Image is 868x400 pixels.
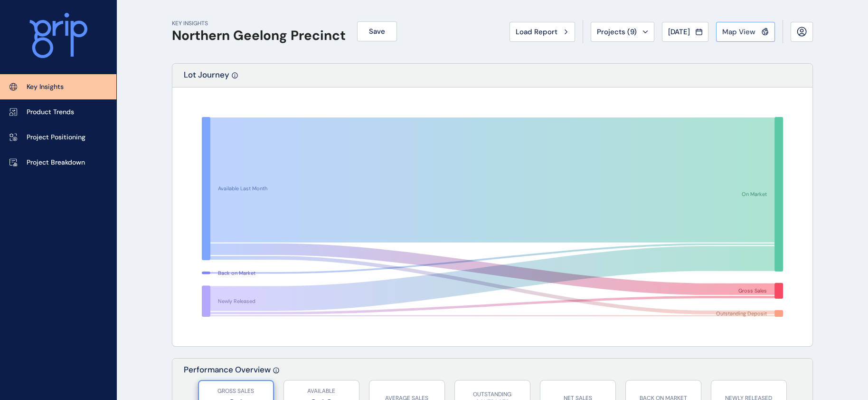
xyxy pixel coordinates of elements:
button: Projects (9) [591,22,654,42]
p: GROSS SALES [204,387,268,395]
button: Save [357,21,397,41]
span: [DATE] [668,27,690,37]
p: Key Insights [27,82,64,92]
button: Map View [716,22,775,42]
button: [DATE] [662,22,708,42]
p: Product Trends [27,107,74,117]
p: Project Positioning [27,133,85,142]
h1: Northern Geelong Precinct [172,28,346,44]
p: Project Breakdown [27,158,85,167]
button: Load Report [509,22,575,42]
p: AVAILABLE [289,387,354,395]
span: Save [369,27,385,36]
span: Load Report [516,27,557,37]
span: Projects ( 9 ) [597,27,637,37]
p: Lot Journey [184,69,229,87]
p: KEY INSIGHTS [172,20,346,28]
span: Map View [722,27,755,37]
